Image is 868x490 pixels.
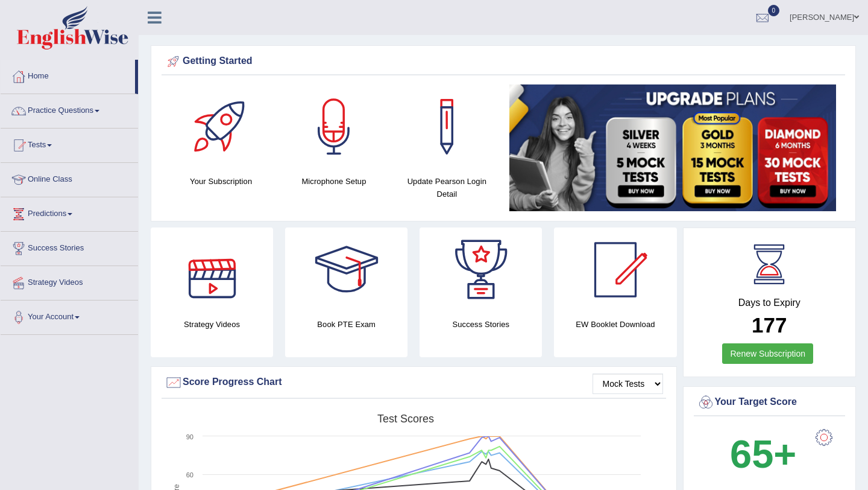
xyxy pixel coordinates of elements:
text: 60 [186,471,193,479]
a: Practice Questions [1,94,138,124]
div: Getting Started [165,52,842,71]
a: Renew Subscription [722,343,813,364]
a: Strategy Videos [1,266,138,296]
text: 90 [186,433,193,441]
span: 0 [768,5,780,16]
h4: Days to Expiry [697,297,843,308]
h4: Strategy Videos [151,318,273,331]
h4: Book PTE Exam [285,318,407,331]
div: Your Target Score [697,393,843,412]
a: Your Account [1,301,138,331]
div: Score Progress Chart [165,374,663,392]
h4: Your Subscription [171,175,271,188]
a: Home [1,60,135,90]
tspan: Test scores [377,413,434,425]
a: Success Stories [1,232,138,262]
a: Online Class [1,163,138,193]
a: Predictions [1,197,138,227]
h4: Update Pearson Login Detail [397,175,497,200]
img: small5.jpg [509,84,836,211]
h4: EW Booklet Download [554,318,676,331]
b: 177 [752,313,787,337]
a: Tests [1,129,138,159]
h4: Microphone Setup [283,175,384,188]
h4: Success Stories [420,318,542,331]
b: 65+ [730,432,796,476]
